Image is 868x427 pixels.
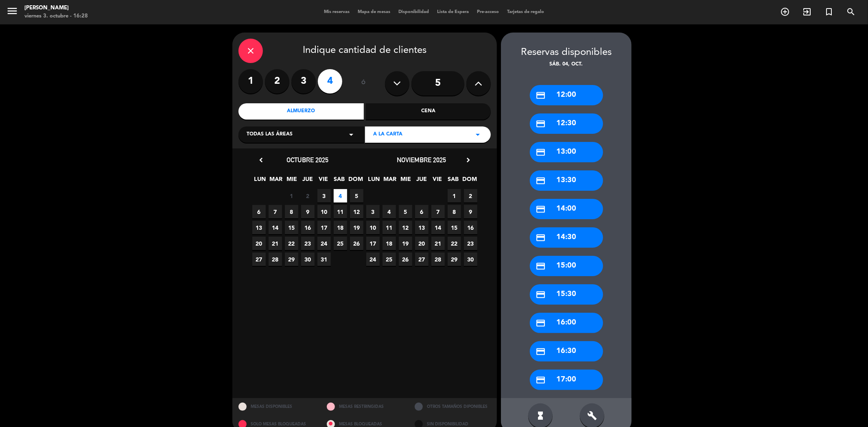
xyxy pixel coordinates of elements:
span: 20 [415,237,429,250]
span: 23 [301,237,315,250]
span: 18 [383,237,396,250]
span: 21 [269,237,282,250]
div: ó [350,69,377,98]
span: 31 [317,253,331,266]
i: credit_card [536,261,546,271]
i: exit_to_app [802,7,812,17]
span: DOM [463,174,476,188]
span: 15 [285,221,298,234]
span: 13 [252,221,266,234]
i: credit_card [536,318,546,328]
span: 28 [431,253,445,266]
span: JUE [415,174,429,188]
span: 12 [350,205,363,218]
span: 14 [269,221,282,234]
span: Disponibilidad [394,10,433,14]
i: chevron_left [257,156,265,164]
i: hourglass_full [536,411,545,420]
span: 18 [334,221,347,234]
span: 9 [464,205,477,218]
div: Cena [366,103,491,120]
i: search [846,7,856,17]
span: 24 [317,237,331,250]
div: [PERSON_NAME] [24,4,88,12]
span: 20 [252,237,266,250]
i: chevron_right [464,156,472,164]
span: Lista de Espera [433,10,473,14]
span: 19 [350,221,363,234]
i: credit_card [536,204,546,214]
span: 22 [285,237,298,250]
span: MAR [269,174,283,188]
div: Reservas disponibles [501,45,632,61]
span: SAB [333,174,346,188]
span: DOM [349,174,362,188]
span: 16 [301,221,315,234]
span: MIE [399,174,413,188]
span: 6 [252,205,266,218]
span: 25 [383,253,396,266]
span: 26 [399,253,412,266]
span: 4 [383,205,396,218]
i: credit_card [536,147,546,157]
span: A LA CARTA [373,131,402,139]
div: 14:30 [530,227,603,248]
span: 3 [366,205,380,218]
span: 2 [464,189,477,203]
span: JUE [301,174,315,188]
label: 1 [238,69,263,94]
span: MIE [285,174,299,188]
div: Almuerzo [238,103,364,120]
label: 2 [265,69,289,94]
span: LUN [254,174,267,188]
i: close [246,46,256,56]
span: Mis reservas [320,10,354,14]
div: 15:30 [530,284,603,305]
span: 17 [366,237,380,250]
div: 16:00 [530,313,603,333]
button: menu [6,5,18,20]
span: 11 [383,221,396,234]
div: 12:00 [530,85,603,105]
span: 9 [301,205,315,218]
span: 21 [431,237,445,250]
span: 3 [317,189,331,203]
span: 10 [366,221,380,234]
span: MAR [383,174,397,188]
span: 5 [399,205,412,218]
div: MESAS DISPONIBLES [232,398,321,416]
span: LUN [367,174,381,188]
span: Pre-acceso [473,10,503,14]
span: 7 [269,205,282,218]
span: 22 [448,237,461,250]
span: 30 [301,253,315,266]
i: arrow_drop_down [473,130,483,139]
span: 27 [252,253,266,266]
span: 28 [269,253,282,266]
i: add_circle_outline [780,7,790,17]
span: 7 [431,205,445,218]
div: MESAS RESTRINGIDAS [321,398,409,416]
span: Todas las áreas [247,131,293,139]
i: credit_card [536,233,546,243]
i: arrow_drop_down [346,130,356,139]
span: 13 [415,221,429,234]
span: 10 [317,205,331,218]
div: 17:00 [530,370,603,390]
span: 29 [448,253,461,266]
div: sáb. 04, oct. [501,61,632,69]
span: 15 [448,221,461,234]
span: 29 [285,253,298,266]
span: 14 [431,221,445,234]
span: 16 [464,221,477,234]
span: Tarjetas de regalo [503,10,548,14]
span: 19 [399,237,412,250]
span: 30 [464,253,477,266]
span: 6 [415,205,429,218]
span: 1 [285,189,298,203]
span: noviembre 2025 [397,156,446,164]
i: credit_card [536,375,546,385]
i: turned_in_not [824,7,834,17]
i: credit_card [536,290,546,300]
div: viernes 3. octubre - 16:28 [24,12,88,20]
